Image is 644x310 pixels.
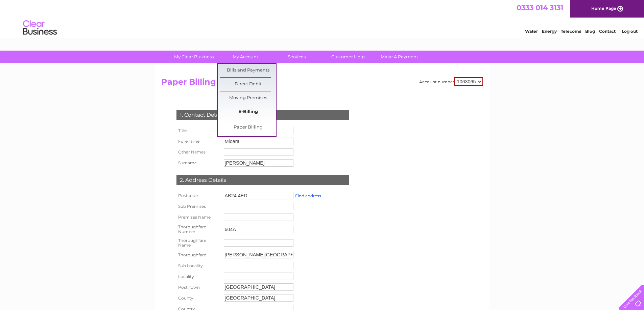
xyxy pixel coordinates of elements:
[175,201,222,212] th: Sub Premises
[175,212,222,223] th: Premises Name
[220,105,276,119] a: E-Billing
[542,29,557,34] a: Energy
[525,29,538,34] a: Water
[217,51,273,63] a: My Account
[599,29,616,34] a: Contact
[220,78,276,91] a: Direct Debit
[269,51,325,63] a: Services
[585,29,595,34] a: Blog
[220,91,276,105] a: Moving Premises
[175,147,222,158] th: Other Names
[175,190,222,201] th: Postcode
[419,77,483,86] div: Account number
[175,292,222,303] th: County
[220,64,276,77] a: Bills and Payments
[295,193,324,198] a: Find address...
[561,29,581,34] a: Telecoms
[166,51,222,63] a: My Clear Business
[175,282,222,292] th: Post Town
[320,51,376,63] a: Customer Help
[175,158,222,168] th: Surname
[175,236,222,250] th: Thoroughfare Name
[176,175,349,185] div: 2. Address Details
[176,110,349,120] div: 1. Contact Details
[175,125,222,136] th: Title
[163,4,482,33] div: Clear Business is a trading name of Verastar Limited (registered in [GEOGRAPHIC_DATA] No. 3667643...
[161,77,483,90] h2: Paper Billing
[220,121,276,134] a: Paper Billing
[175,136,222,147] th: Forename
[175,260,222,271] th: Sub Locality
[23,18,57,38] img: logo.png
[622,29,638,34] a: Log out
[175,249,222,260] th: Thoroughfare
[372,51,427,63] a: Make A Payment
[175,223,222,236] th: Thoroughfare Number
[517,3,563,12] a: 0333 014 3131
[175,271,222,282] th: Locality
